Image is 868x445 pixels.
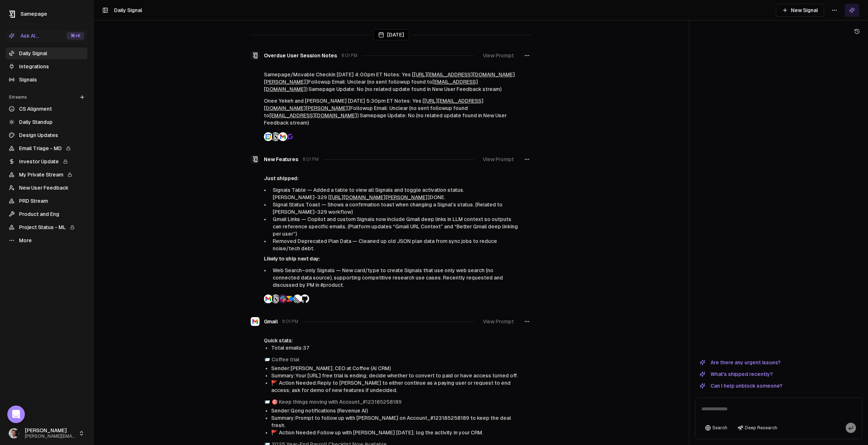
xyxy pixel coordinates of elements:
[271,380,277,386] span: flag
[264,318,278,325] span: Gmail
[67,32,84,40] div: ⌘ +K
[6,91,87,103] div: Streams
[271,414,518,429] li: Summary: Prompt to follow up with [PERSON_NAME] on Account_#123185258189 to keep the deal fresh.
[6,195,87,207] a: PRD Stream
[6,30,87,42] button: Ask AI...⌘+K
[6,235,87,246] a: More
[6,169,87,180] a: My Private Stream
[271,132,280,141] img: Notion
[269,113,357,118] a: [EMAIL_ADDRESS][DOMAIN_NAME]
[25,427,76,434] span: [PERSON_NAME]
[271,407,518,414] li: Sender: Gong notifications (Revenue AI)
[6,208,87,220] a: Product and Eng
[271,379,518,394] li: Action Needed: Reply to [PERSON_NAME] to either continue as a paying user or request to end acces...
[270,186,518,201] li: Signals Table — Added a table to view all Signals and toggle activation status. [PERSON_NAME]-329...
[270,267,518,289] li: Web Search–only Signals — New card/type to create Signals that use only web search (no connected ...
[25,434,76,439] span: [PERSON_NAME][EMAIL_ADDRESS]
[264,71,518,93] p: Samepage/Movable Checkin [DATE] 4:00pm ET Notes: Yes [ ] Followup Email: Unclear (no sent followu...
[278,132,287,141] img: Gmail
[270,201,518,216] li: Signal Status Toast — Shows a confirmation toast when changing a Signal’s status. (Related to [PE...
[6,142,87,154] a: Email Triage - MD
[341,53,357,58] span: 8:01 PM
[6,61,87,72] a: Integrations
[271,365,518,372] li: Sender: [PERSON_NAME], CEO at Coffee (AI CRM)
[6,182,87,194] a: New User Feedback
[264,357,270,362] span: envelope
[374,29,409,40] div: [DATE]
[286,294,295,303] img: Productboard
[478,153,518,166] button: View Prompt
[264,399,270,405] span: envelope
[734,423,781,433] button: Deep Research
[6,221,87,233] a: Project Status - ML
[300,294,309,303] img: GitHub
[478,315,518,328] button: View Prompt
[264,132,273,141] img: Google Calendar
[264,97,518,126] p: Onee Yekeh and [PERSON_NAME] [DATE] 5:30pm ET Notes: Yes [ ] Followup Email: Unclear (no sent fol...
[271,372,518,379] li: Summary: Your [URL] free trial is ending; decide whether to convert to paid or have access turned...
[286,132,295,141] img: Gong
[695,381,787,390] button: Can I help unblock someone?
[776,4,824,17] button: New Signal
[478,49,518,62] button: View Prompt
[272,357,299,362] a: Coffee trial
[701,423,731,433] button: Search
[264,337,518,344] div: Quick stats:
[271,430,277,436] span: flag
[6,47,87,59] a: Daily Signal
[271,429,518,436] li: Action Needed: Follow up with [PERSON_NAME] [DATE]; log the activity in your CRM.
[251,155,259,164] img: Samepage
[264,175,299,181] strong: Just shipped:
[6,425,87,442] button: [PERSON_NAME][PERSON_NAME][EMAIL_ADDRESS]
[6,103,87,115] a: CS Alignment
[270,237,518,252] li: Removed Deprecated Plan Data — Cleaned up old JSON plan data from sync jobs to reduce noise/tech ...
[293,294,302,303] img: Linear
[264,52,337,59] span: Overdue User Session Notes
[251,317,259,326] img: Gmail
[9,428,19,438] img: _image
[282,319,298,324] span: 8:01 PM
[330,194,428,200] a: [URL][DOMAIN_NAME][PERSON_NAME]
[6,116,87,128] a: Daily Standup
[6,129,87,141] a: Design Updates
[270,216,518,237] li: Gmail Links — Copilot and custom Signals now include Gmail deep links in LLM context so outputs c...
[264,294,273,303] img: Gmail
[9,32,39,39] div: Ask AI...
[271,294,280,303] img: Notion
[695,358,785,367] button: Are there any urgent issues?
[6,156,87,167] a: Investor Update
[251,51,259,60] img: Samepage
[6,74,87,85] a: Signals
[695,370,777,379] button: What's shipped recently?
[278,294,287,303] img: Slack
[271,344,518,351] li: Total emails: 37
[303,156,319,162] span: 8:01 PM
[272,399,402,405] a: 🎯 Keep things moving with Account_#123185258189
[7,406,25,423] div: Open Intercom Messenger
[20,11,47,17] span: Samepage
[264,256,320,262] strong: Likely to ship next day:
[264,156,298,163] span: New Features
[114,7,142,14] h1: Daily Signal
